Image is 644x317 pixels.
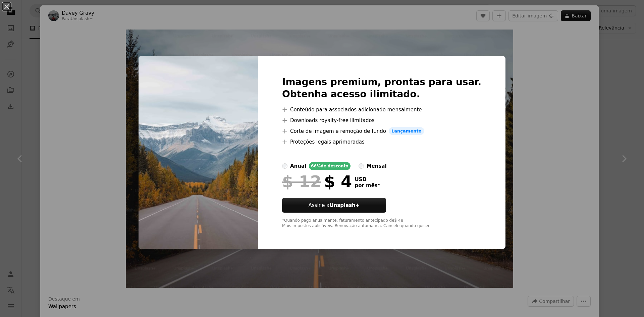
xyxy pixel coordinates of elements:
[282,173,352,190] div: $ 4
[282,198,386,213] button: Assine aUnsplash+
[282,127,481,135] li: Corte de imagem e remoção de fundo
[309,162,350,170] div: 66% de desconto
[139,56,258,249] img: premium_photo-1672116453000-c31b150f48ef
[359,163,364,169] input: mensal
[329,202,360,208] strong: Unsplash+
[367,162,387,170] div: mensal
[389,127,424,135] span: Lançamento
[282,173,321,190] span: $ 12
[282,76,481,100] h2: Imagens premium, prontas para usar. Obtenha acesso ilimitado.
[290,162,306,170] div: anual
[282,116,481,124] li: Downloads royalty-free ilimitados
[282,138,481,146] li: Proteções legais aprimoradas
[355,182,380,189] span: por mês *
[282,163,287,169] input: anual66%de desconto
[355,176,380,182] span: USD
[282,218,481,229] div: *Quando pago anualmente, faturamento antecipado de $ 48 Mais impostos aplicáveis. Renovação autom...
[282,106,481,114] li: Conteúdo para associados adicionado mensalmente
